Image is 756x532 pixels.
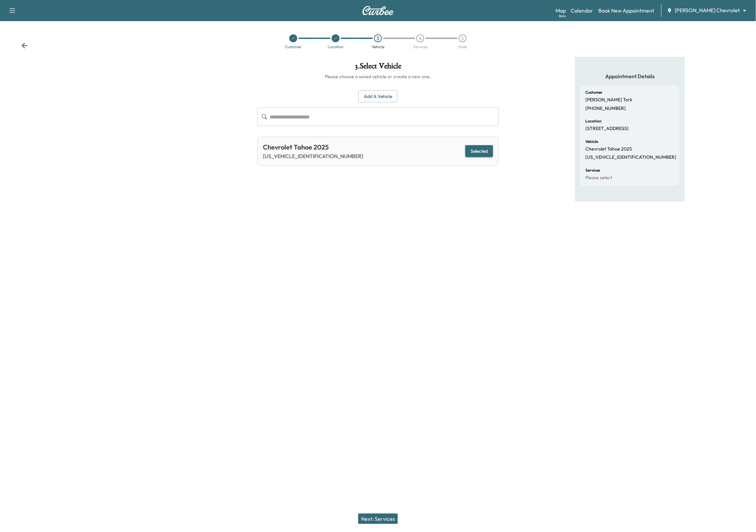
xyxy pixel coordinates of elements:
p: Chevrolet Tahoe 2025 [586,146,632,152]
a: Calendar [571,7,593,15]
button: Next: Services [358,514,398,524]
h6: Services [586,168,600,172]
p: [PERSON_NAME] Tork [586,97,633,103]
div: Customer [285,45,302,49]
div: Vehicle [372,45,384,49]
img: Curbee Logo [362,6,394,15]
p: [US_VEHICLE_IDENTIFICATION_NUMBER] [586,154,677,160]
h6: Location [586,119,602,123]
h6: Customer [586,90,603,94]
h5: Appointment Details [580,73,680,80]
div: Back [21,42,28,49]
a: MapBeta [556,7,566,15]
p: Please select [586,175,612,181]
p: [STREET_ADDRESS] [586,126,629,132]
div: 4 [416,34,424,42]
div: Date [458,45,467,49]
div: Location [328,45,344,49]
div: Services [413,45,428,49]
h6: Vehicle [586,140,598,144]
h1: 3 . Select Vehicle [257,62,499,73]
p: [PHONE_NUMBER] [586,106,626,112]
button: Selected [465,145,493,157]
div: Beta [559,14,566,18]
button: Add a Vehicle [358,90,398,103]
div: Chevrolet Tahoe 2025 [263,142,363,152]
span: [PERSON_NAME] Chevrolet [675,7,740,14]
a: Book New Appointment [599,7,654,15]
div: 5 [459,34,467,42]
h6: Please choose a saved vehicle or create a new one. [257,73,499,80]
div: 3 [374,34,382,42]
p: [US_VEHICLE_IDENTIFICATION_NUMBER] [263,152,363,160]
